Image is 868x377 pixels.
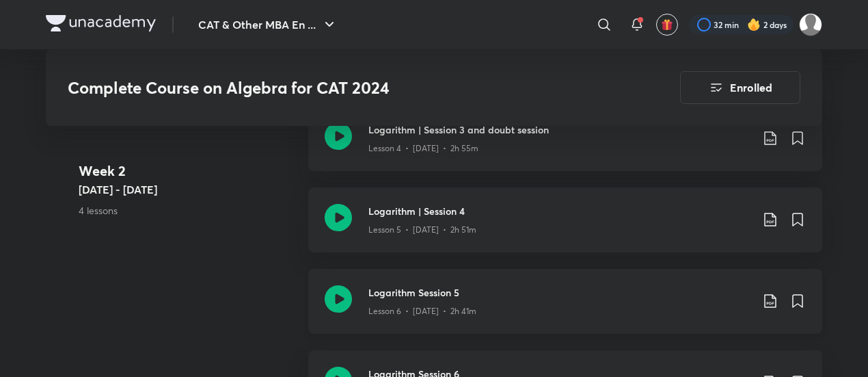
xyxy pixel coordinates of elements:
[368,224,476,236] p: Lesson 5 • [DATE] • 2h 51m
[68,78,603,98] h3: Complete Course on Algebra for CAT 2024
[308,106,822,187] a: Logarithm | Session 3 and doubt sessionLesson 4 • [DATE] • 2h 55m
[747,18,761,31] img: streak
[368,142,478,155] p: Lesson 4 • [DATE] • 2h 55m
[190,11,346,38] button: CAT & Other MBA En ...
[79,181,297,198] h5: [DATE] - [DATE]
[661,18,673,31] img: avatar
[368,285,751,300] h3: Logarithm Session 5
[368,122,751,137] h3: Logarithm | Session 3 and doubt session
[308,187,822,269] a: Logarithm | Session 4Lesson 5 • [DATE] • 2h 51m
[368,305,476,317] p: Lesson 6 • [DATE] • 2h 41m
[79,203,297,218] p: 4 lessons
[799,13,822,36] img: Avinash Tibrewal
[308,269,822,350] a: Logarithm Session 5Lesson 6 • [DATE] • 2h 41m
[46,15,156,35] a: Company Logo
[656,14,678,36] button: avatar
[680,71,800,104] button: Enrolled
[79,161,297,181] h4: Week 2
[46,15,156,31] img: Company Logo
[368,204,751,218] h3: Logarithm | Session 4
